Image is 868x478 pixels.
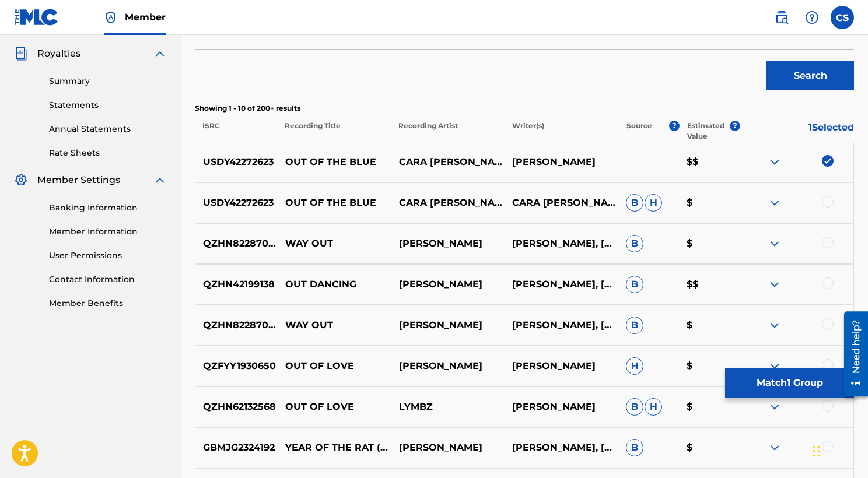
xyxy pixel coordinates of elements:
img: expand [768,196,782,210]
div: Help [800,6,824,29]
p: CARA [PERSON_NAME] [505,196,618,210]
p: QZFYY1930650 [195,359,277,373]
p: [PERSON_NAME] [505,359,618,373]
span: B [626,194,643,212]
span: B [626,276,643,293]
p: $ [679,196,740,210]
a: Rate Sheets [49,147,167,159]
p: [PERSON_NAME] [391,359,505,373]
p: $$ [679,155,740,169]
img: Member Settings [14,173,28,187]
p: [PERSON_NAME] [391,237,505,251]
p: 1 Selected [740,121,854,142]
p: [PERSON_NAME], [PERSON_NAME] [505,318,618,332]
iframe: Chat Widget [810,422,868,478]
a: Summary [49,75,167,87]
p: QZHN42199138 [195,277,277,291]
img: expand [768,441,782,455]
p: $ [679,237,740,251]
img: expand [153,173,167,187]
button: Match1 Group [725,368,854,398]
a: Statements [49,99,167,111]
img: expand [768,277,782,291]
span: B [626,398,643,416]
img: expand [768,318,782,332]
button: Search [766,61,854,90]
p: WAY OUT [277,318,391,332]
img: expand [768,400,782,414]
a: Contact Information [49,273,167,286]
p: OUT DANCING [277,277,391,291]
p: [PERSON_NAME] [505,400,618,414]
p: Showing 1 - 10 of 200+ results [195,103,854,114]
img: expand [768,155,782,169]
span: B [626,439,643,456]
span: ? [730,121,740,131]
span: B [626,317,643,334]
p: [PERSON_NAME] [391,441,505,455]
img: Top Rightsholder [104,10,118,24]
a: Member Benefits [49,297,167,310]
span: Royalties [37,47,80,61]
p: [PERSON_NAME] [391,277,505,291]
p: Recording Title [277,121,391,142]
p: GBMJG2324192 [195,441,277,455]
span: ? [669,121,680,131]
p: [PERSON_NAME], [PERSON_NAME], [PERSON_NAME] [505,237,618,251]
div: User Menu [831,6,854,29]
p: $ [679,359,740,373]
p: OUT OF LOVE [277,359,391,373]
img: help [805,10,819,24]
a: Member Information [49,226,167,238]
img: Royalties [14,47,28,61]
a: Public Search [770,6,793,29]
p: QZHN82287032 [195,318,277,332]
p: OUT OF THE BLUE [277,196,391,210]
p: Source [626,121,652,142]
p: QZHN62132568 [195,400,277,414]
p: OUT OF LOVE [277,400,391,414]
a: Annual Statements [49,123,167,135]
p: [PERSON_NAME], [PERSON_NAME] [505,277,618,291]
p: Estimated Value [687,121,730,142]
p: $ [679,318,740,332]
a: User Permissions [49,249,167,262]
p: [PERSON_NAME] [505,155,618,169]
span: Member Settings [37,173,120,187]
a: Banking Information [49,202,167,214]
p: OUT OF THE BLUE [277,155,391,169]
p: Recording Artist [391,121,505,142]
p: $ [679,400,740,414]
img: expand [768,359,782,373]
span: H [626,357,643,375]
span: H [645,194,662,212]
p: [PERSON_NAME] [391,318,505,332]
iframe: Resource Center [835,307,868,401]
span: B [626,235,643,252]
p: YEAR OF THE RAT (FEAT. CLEMENTINE BLUE) [277,441,391,455]
div: Drag [813,434,820,469]
p: QZHN82287032 [195,237,277,251]
img: deselect [822,155,834,167]
p: [PERSON_NAME], [PERSON_NAME] [505,441,618,455]
p: USDY42272623 [195,196,277,210]
p: $ [679,441,740,455]
p: LYMBZ [391,400,505,414]
img: expand [153,47,167,61]
p: USDY42272623 [195,155,277,169]
img: search [775,10,789,24]
img: expand [768,237,782,251]
p: CARA [PERSON_NAME] [391,155,505,169]
span: H [645,398,662,416]
p: WAY OUT [277,237,391,251]
img: MLC Logo [14,9,59,26]
p: CARA [PERSON_NAME] [391,196,505,210]
span: Member [125,10,166,24]
p: $$ [679,277,740,291]
p: ISRC [195,121,277,142]
p: Writer(s) [505,121,618,142]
